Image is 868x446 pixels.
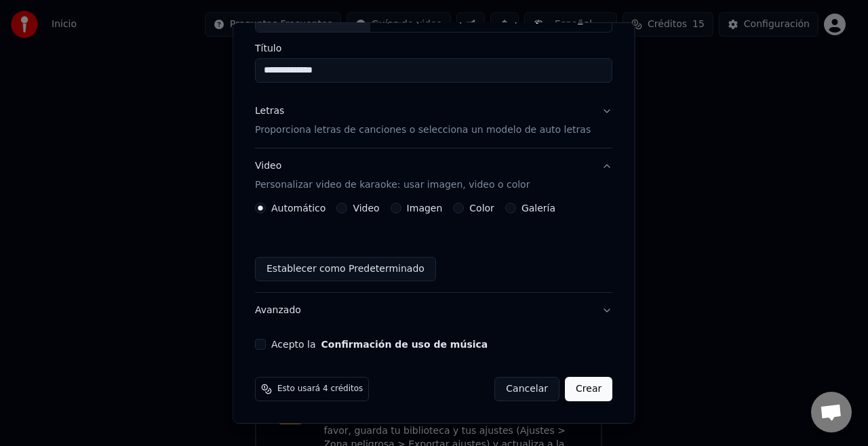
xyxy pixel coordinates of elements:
label: Video [353,203,380,213]
label: Imagen [407,203,443,213]
button: Crear [565,377,612,401]
label: Galería [521,203,555,213]
button: Establecer como Predeterminado [255,257,436,281]
button: VideoPersonalizar video de karaoke: usar imagen, video o color [255,148,612,203]
div: Video [255,159,530,192]
label: Acepto la [271,340,488,349]
button: Cancelar [495,377,560,401]
p: Proporciona letras de canciones o selecciona un modelo de auto letras [255,123,591,137]
p: Personalizar video de karaoke: usar imagen, video o color [255,178,530,192]
div: VideoPersonalizar video de karaoke: usar imagen, video o color [255,203,612,292]
label: Color [470,203,495,213]
label: Título [255,43,612,53]
button: Acepto la [321,340,488,349]
div: Letras [255,104,284,118]
label: Automático [271,203,325,213]
span: Esto usará 4 créditos [277,384,363,394]
button: Avanzado [255,293,612,328]
button: LetrasProporciona letras de canciones o selecciona un modelo de auto letras [255,94,612,148]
